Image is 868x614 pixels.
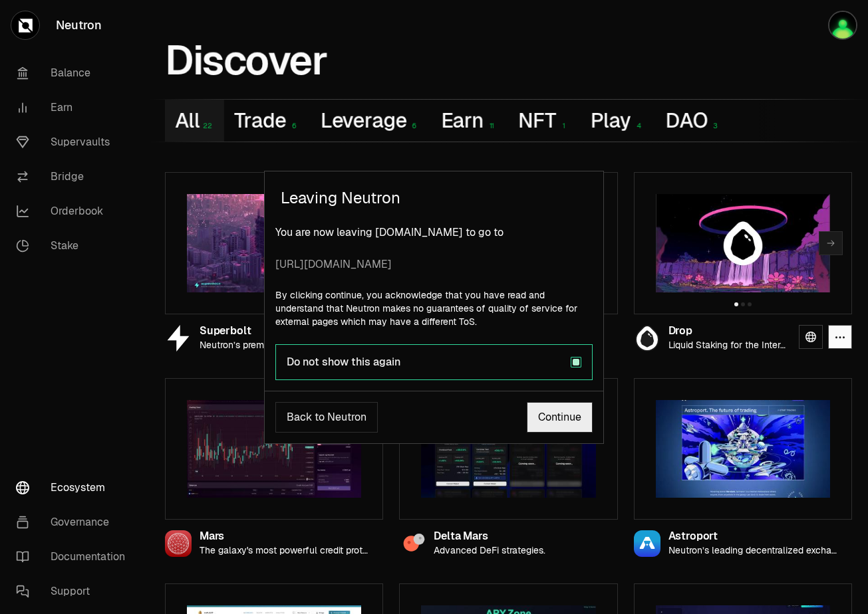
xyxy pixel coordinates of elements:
[571,357,581,367] button: Do not show this again
[275,256,593,272] span: [URL][DOMAIN_NAME]
[275,288,593,328] p: By clicking continue, you acknowledge that you have read and understand that Neutron makes no gua...
[287,356,571,369] div: Do not show this again
[275,402,378,433] button: Back to Neutron
[275,225,593,272] p: You are now leaving [DOMAIN_NAME] to go to
[265,171,603,225] h2: Leaving Neutron
[527,402,593,433] a: Continue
